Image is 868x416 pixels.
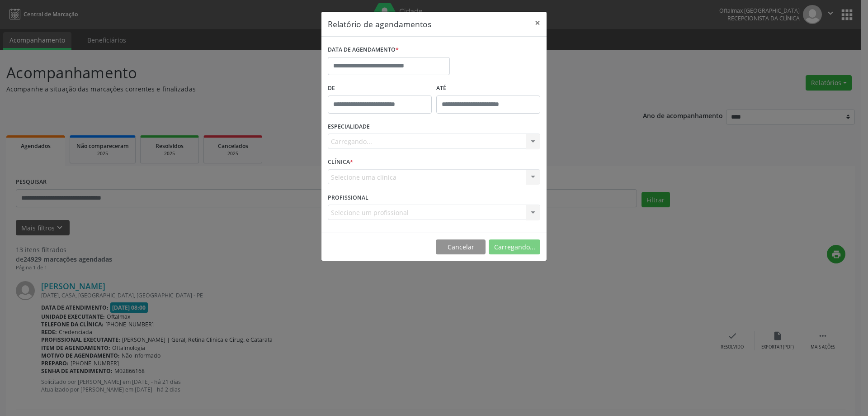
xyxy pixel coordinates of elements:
[436,239,486,255] button: Cancelar
[328,191,368,205] label: PROFISSIONAL
[436,81,540,96] label: ATÉ
[489,239,540,255] button: Carregando...
[328,120,370,134] label: ESPECIALIDADE
[328,155,353,169] label: CLÍNICA
[328,43,399,57] label: DATA DE AGENDAMENTO
[528,12,547,34] button: Close
[328,18,431,30] h5: Relatório de agendamentos
[328,81,432,96] label: De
